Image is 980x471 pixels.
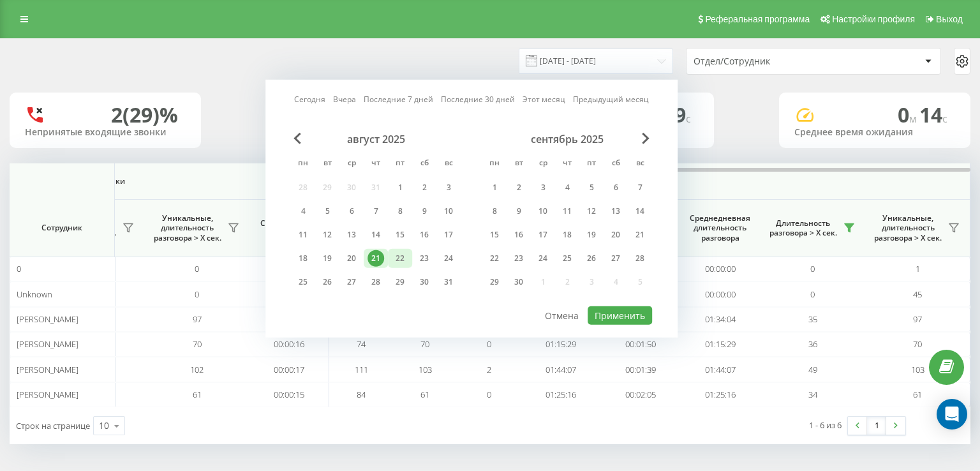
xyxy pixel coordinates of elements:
div: 27 [343,274,360,290]
span: [PERSON_NAME] [17,313,78,325]
div: сб 13 сент. 2025 г. [604,202,628,221]
a: 1 [867,417,886,435]
div: вт 9 сент. 2025 г. [507,202,531,221]
div: вс 24 авг. 2025 г. [436,249,461,268]
div: 25 [295,274,311,290]
abbr: суббота [606,154,625,174]
div: 15 [392,227,408,243]
div: 29 [392,274,408,290]
td: 00:00:14 [249,307,329,332]
abbr: понедельник [485,154,504,174]
div: 21 [632,227,648,243]
div: 13 [343,227,360,243]
div: сб 23 авг. 2025 г. [412,249,436,268]
span: 70 [193,338,202,350]
td: 01:15:29 [680,332,760,357]
span: Сотрудник [20,223,103,233]
div: 1 [392,179,408,196]
div: пн 22 сент. 2025 г. [482,249,507,268]
div: вс 21 сент. 2025 г. [628,225,652,244]
div: ср 3 сент. 2025 г. [531,178,555,197]
div: 23 [416,250,433,267]
div: пт 22 авг. 2025 г. [388,249,412,268]
div: ср 27 авг. 2025 г. [339,273,364,292]
span: Unknown [17,288,52,300]
div: сб 16 авг. 2025 г. [412,225,436,244]
button: Отмена [538,306,586,325]
div: 23 [510,250,527,267]
div: 12 [583,203,600,220]
span: 45 [913,288,922,300]
div: 27 [607,250,624,267]
div: 16 [416,227,433,243]
div: 20 [607,227,624,243]
div: 17 [535,227,551,243]
span: c [686,112,691,126]
div: 6 [607,179,624,196]
span: Среднее время ожидания [259,218,319,238]
span: Previous Month [293,133,301,144]
div: вт 5 авг. 2025 г. [315,202,339,221]
div: 7 [632,179,648,196]
div: 7 [367,203,384,220]
div: август 2025 [291,133,461,146]
div: 21 [367,250,384,267]
div: 15 [486,227,503,243]
span: Next Month [642,133,650,144]
div: пн 4 авг. 2025 г. [291,202,315,221]
td: 00:00:00 [680,281,760,306]
div: ср 13 авг. 2025 г. [339,225,364,244]
abbr: воскресенье [630,154,650,174]
div: вт 19 авг. 2025 г. [315,249,339,268]
div: Open Intercom Messenger [937,399,967,430]
td: 00:00:16 [249,332,329,357]
div: 11 [295,227,311,243]
div: 10 [535,203,551,220]
abbr: пятница [582,154,601,174]
span: 2 [487,364,491,375]
div: 19 [583,227,600,243]
span: Строк на странице [16,420,90,431]
span: Уникальные, длительность разговора > Х сек. [872,213,944,243]
td: 01:34:04 [680,307,760,332]
div: 2 [416,179,433,196]
a: Сегодня [294,93,325,105]
div: вт 16 сент. 2025 г. [507,225,531,244]
span: 70 [913,338,922,350]
div: 9 [416,203,433,220]
td: 01:44:07 [521,357,600,382]
div: 28 [632,250,648,267]
div: 17 [440,227,457,243]
td: 01:15:29 [521,332,600,357]
div: пн 11 авг. 2025 г. [291,225,315,244]
span: Среднедневная длительность разговора [690,213,750,243]
td: 00:02:05 [600,382,680,407]
span: 0 [898,101,919,128]
td: 01:25:16 [680,382,760,407]
div: пт 12 сент. 2025 г. [579,202,604,221]
div: Отдел/Сотрудник [694,56,846,67]
div: 24 [535,250,551,267]
div: ср 6 авг. 2025 г. [339,202,364,221]
td: 00:01:50 [600,332,680,357]
div: 24 [440,250,457,267]
div: вт 30 сент. 2025 г. [507,273,531,292]
div: вс 17 авг. 2025 г. [436,225,461,244]
div: вс 28 сент. 2025 г. [628,249,652,268]
abbr: среда [342,154,361,174]
div: вс 3 авг. 2025 г. [436,178,461,197]
abbr: четверг [558,154,577,174]
div: 19 [319,250,336,267]
abbr: понедельник [293,154,313,174]
span: Уникальные, длительность разговора > Х сек. [151,213,224,243]
div: чт 11 сент. 2025 г. [555,202,579,221]
span: 0 [195,263,199,274]
div: ср 24 сент. 2025 г. [531,249,555,268]
div: пт 5 сент. 2025 г. [579,178,604,197]
div: вс 14 сент. 2025 г. [628,202,652,221]
div: 1 - 6 из 6 [809,419,842,431]
div: пн 8 сент. 2025 г. [482,202,507,221]
div: 26 [319,274,336,290]
span: Выход [936,14,963,24]
div: вс 7 сент. 2025 г. [628,178,652,197]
